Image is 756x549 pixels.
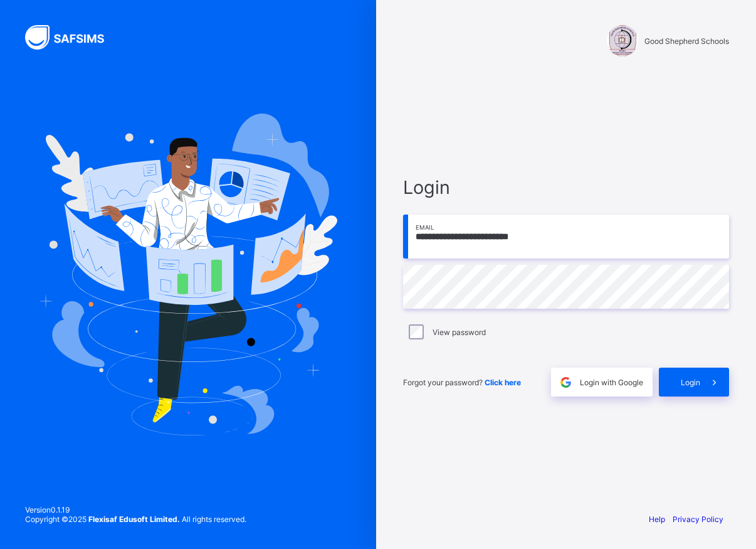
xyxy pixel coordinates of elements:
[39,114,337,435] img: Hero Image
[559,375,573,390] img: google.396cfc9801f0270233282035f929180a.svg
[25,505,246,514] span: Version 0.1.19
[25,25,119,50] img: SAFSIMS Logo
[681,378,700,387] span: Login
[485,378,521,387] a: Click here
[580,378,643,387] span: Login with Google
[649,514,665,524] a: Help
[88,514,180,524] strong: Flexisaf Edusoft Limited.
[673,514,723,524] a: Privacy Policy
[644,36,729,46] span: Good Shepherd Schools
[403,378,521,387] span: Forgot your password?
[25,514,246,524] span: Copyright © 2025 All rights reserved.
[403,176,729,198] span: Login
[433,328,486,337] label: View password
